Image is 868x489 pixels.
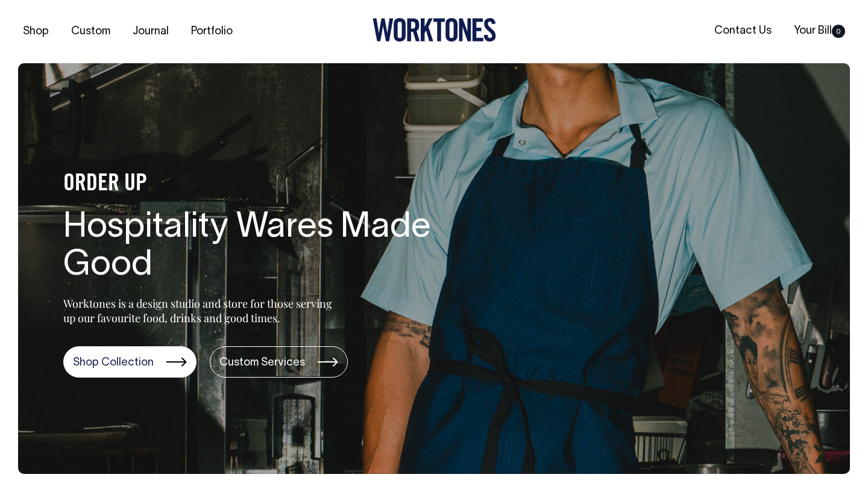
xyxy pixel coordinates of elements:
[186,22,237,42] a: Portfolio
[789,21,850,41] a: Your Bill0
[63,172,449,197] h4: ORDER UP
[63,209,449,286] h1: Hospitality Wares Made Good
[66,22,115,42] a: Custom
[128,22,174,42] a: Journal
[832,25,845,38] span: 0
[63,296,338,325] p: Worktones is a design studio and store for those serving up our favourite food, drinks and good t...
[210,346,348,378] a: Custom Services
[63,346,197,378] a: Shop Collection
[18,22,54,42] a: Shop
[709,21,776,41] a: Contact Us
